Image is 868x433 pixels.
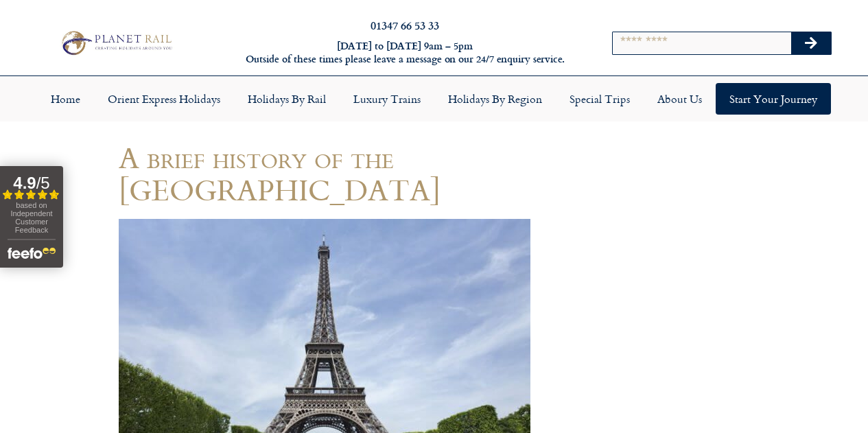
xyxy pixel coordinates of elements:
[7,83,861,115] nav: Menu
[340,83,434,115] a: Luxury Trains
[94,83,234,115] a: Orient Express Holidays
[556,83,644,115] a: Special Trips
[57,28,175,57] img: Planet Rail Train Holidays Logo
[716,83,831,115] a: Start your Journey
[234,83,340,115] a: Holidays by Rail
[37,83,94,115] a: Home
[371,17,439,33] a: 01347 66 53 33
[119,141,530,207] h1: A brief history of the [GEOGRAPHIC_DATA]
[791,32,831,54] button: Search
[434,83,556,115] a: Holidays by Region
[644,83,716,115] a: About Us
[235,40,575,65] h6: [DATE] to [DATE] 9am – 5pm Outside of these times please leave a message on our 24/7 enquiry serv...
